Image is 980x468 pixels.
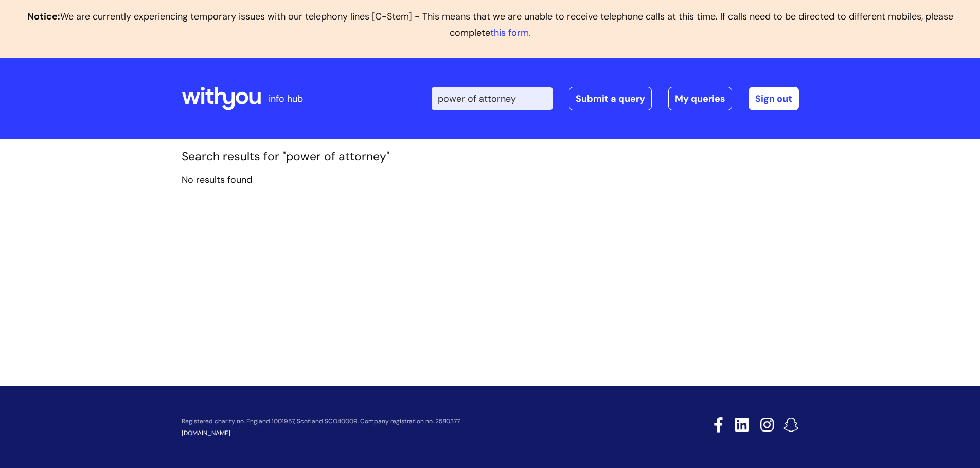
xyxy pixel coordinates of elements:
[432,87,553,110] input: Search
[749,87,799,110] a: Sign out
[182,149,799,164] h1: Search results for "power of attorney"
[27,10,60,23] b: Notice:
[269,90,303,107] p: info hub
[490,27,531,39] a: this form.
[182,172,799,188] p: No results found
[182,429,230,437] a: [DOMAIN_NAME]
[668,87,732,110] a: My queries
[182,418,640,425] p: Registered charity no. England 1001957, Scotland SCO40009. Company registration no. 2580377
[569,87,652,110] a: Submit a query
[8,8,972,42] p: We are currently experiencing temporary issues with our telephony lines [C-Stem] - This means tha...
[432,87,799,110] div: | -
